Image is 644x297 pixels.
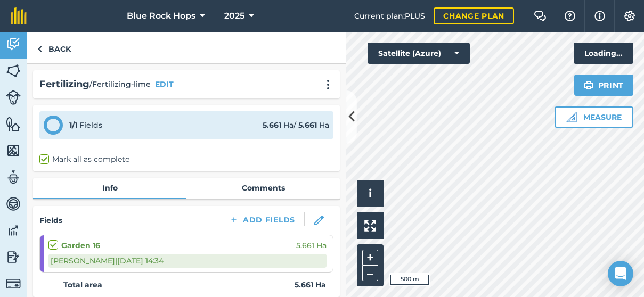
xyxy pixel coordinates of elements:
img: svg+xml;base64,PD94bWwgdmVyc2lvbj0iMS4wIiBlbmNvZGluZz0idXRmLTgiPz4KPCEtLSBHZW5lcmF0b3I6IEFkb2JlIE... [6,90,21,105]
img: svg+xml;base64,PHN2ZyB4bWxucz0iaHR0cDovL3d3dy53My5vcmcvMjAwMC9zdmciIHdpZHRoPSIxOSIgaGVpZ2h0PSIyNC... [584,79,594,92]
a: Back [27,32,81,63]
img: svg+xml;base64,PHN2ZyB4bWxucz0iaHR0cDovL3d3dy53My5vcmcvMjAwMC9zdmciIHdpZHRoPSI5IiBoZWlnaHQ9IjI0Ii... [37,43,42,55]
a: Info [33,178,186,198]
img: svg+xml;base64,PD94bWwgdmVyc2lvbj0iMS4wIiBlbmNvZGluZz0idXRmLTgiPz4KPCEtLSBHZW5lcmF0b3I6IEFkb2JlIE... [6,276,21,291]
div: [PERSON_NAME] | [DATE] 14:34 [48,254,327,268]
button: i [357,180,384,207]
img: Two speech bubbles overlapping with the left bubble in the forefront [534,11,547,21]
span: i [369,187,372,200]
button: Add Fields [221,212,304,227]
span: 5.661 Ha [296,240,327,251]
img: svg+xml;base64,PHN2ZyB4bWxucz0iaHR0cDovL3d3dy53My5vcmcvMjAwMC9zdmciIHdpZHRoPSIyMCIgaGVpZ2h0PSIyNC... [322,79,335,90]
button: Print [574,75,634,96]
span: / Fertilizing-lime [89,78,151,90]
img: svg+xml;base64,PHN2ZyB4bWxucz0iaHR0cDovL3d3dy53My5vcmcvMjAwMC9zdmciIHdpZHRoPSI1NiIgaGVpZ2h0PSI2MC... [6,116,21,132]
label: Mark all as complete [39,154,129,165]
img: svg+xml;base64,PD94bWwgdmVyc2lvbj0iMS4wIiBlbmNvZGluZz0idXRmLTgiPz4KPCEtLSBHZW5lcmF0b3I6IEFkb2JlIE... [6,222,21,238]
h4: Fields [39,214,62,226]
div: Loading... [574,43,633,64]
img: svg+xml;base64,PD94bWwgdmVyc2lvbj0iMS4wIiBlbmNvZGluZz0idXRmLTgiPz4KPCEtLSBHZW5lcmF0b3I6IEFkb2JlIE... [6,169,21,185]
strong: 5.661 [298,120,317,130]
strong: 5.661 [263,120,281,130]
img: Ruler icon [566,112,577,122]
img: A cog icon [623,11,636,21]
img: fieldmargin Logo [11,7,27,24]
img: svg+xml;base64,PD94bWwgdmVyc2lvbj0iMS4wIiBlbmNvZGluZz0idXRmLTgiPz4KPCEtLSBHZW5lcmF0b3I6IEFkb2JlIE... [6,196,21,212]
div: Open Intercom Messenger [608,261,633,286]
div: Fields [69,119,102,131]
span: Blue Rock Hops [127,10,195,22]
span: Current plan : PLUS [354,10,425,22]
img: svg+xml;base64,PD94bWwgdmVyc2lvbj0iMS4wIiBlbmNvZGluZz0idXRmLTgiPz4KPCEtLSBHZW5lcmF0b3I6IEFkb2JlIE... [6,36,21,52]
strong: Total area [63,279,102,291]
h2: Fertilizing [39,77,89,92]
strong: Garden 16 [61,240,100,251]
img: svg+xml;base64,PHN2ZyB4bWxucz0iaHR0cDovL3d3dy53My5vcmcvMjAwMC9zdmciIHdpZHRoPSI1NiIgaGVpZ2h0PSI2MC... [6,63,21,79]
button: – [362,266,378,281]
span: 2025 [224,10,244,22]
button: Satellite (Azure) [368,43,470,64]
img: svg+xml;base64,PD94bWwgdmVyc2lvbj0iMS4wIiBlbmNvZGluZz0idXRmLTgiPz4KPCEtLSBHZW5lcmF0b3I6IEFkb2JlIE... [6,249,21,265]
img: A question mark icon [564,11,576,21]
button: + [362,250,378,266]
img: svg+xml;base64,PHN2ZyB3aWR0aD0iMTgiIGhlaWdodD0iMTgiIHZpZXdCb3g9IjAgMCAxOCAxOCIgZmlsbD0ibm9uZSIgeG... [314,216,324,225]
strong: 1 / 1 [69,120,77,130]
strong: 5.661 Ha [295,279,326,291]
img: svg+xml;base64,PHN2ZyB4bWxucz0iaHR0cDovL3d3dy53My5vcmcvMjAwMC9zdmciIHdpZHRoPSIxNyIgaGVpZ2h0PSIxNy... [594,10,605,22]
a: Comments [186,178,340,198]
a: Change plan [434,7,514,24]
button: Measure [555,106,633,128]
img: Four arrows, one pointing top left, one top right, one bottom right and the last bottom left [364,220,376,232]
img: svg+xml;base64,PHN2ZyB4bWxucz0iaHR0cDovL3d3dy53My5vcmcvMjAwMC9zdmciIHdpZHRoPSI1NiIgaGVpZ2h0PSI2MC... [6,143,21,159]
div: Ha / Ha [263,119,329,131]
button: EDIT [155,78,174,90]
